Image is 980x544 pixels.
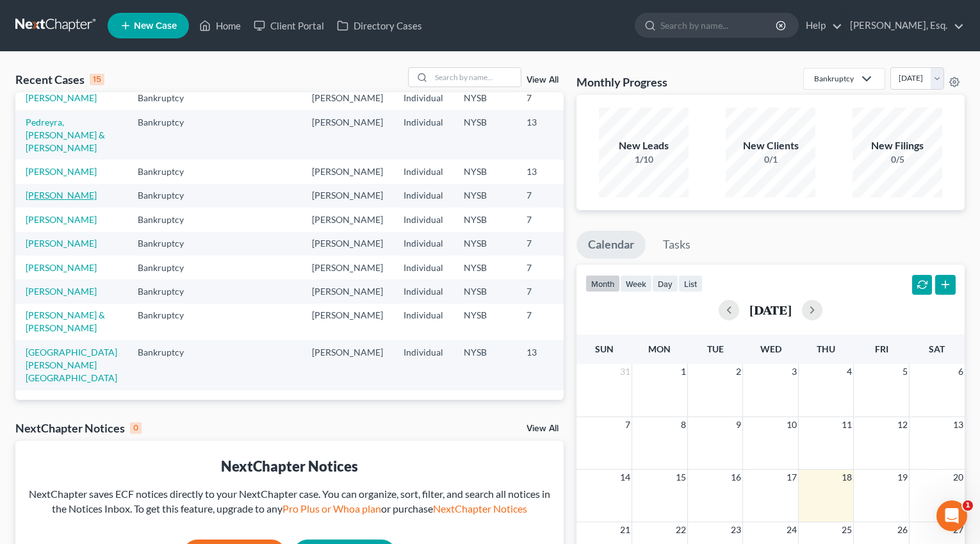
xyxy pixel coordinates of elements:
[896,470,909,485] span: 19
[393,256,453,279] td: Individual
[453,160,516,183] td: NYSB
[516,208,580,231] td: 7
[453,86,516,110] td: NYSB
[393,208,453,231] td: Individual
[516,160,580,183] td: 13
[127,160,208,183] td: Bankruptcy
[26,262,97,273] a: [PERSON_NAME]
[516,184,580,208] td: 7
[26,92,97,103] a: [PERSON_NAME]
[840,417,853,433] span: 11
[247,14,331,37] a: Client Portal
[26,456,553,476] div: NextChapter Notices
[26,286,97,297] a: [PERSON_NAME]
[929,343,945,354] span: Sat
[393,232,453,256] td: Individual
[127,232,208,256] td: Bankruptcy
[302,340,393,390] td: [PERSON_NAME]
[875,343,888,354] span: Fri
[674,522,687,538] span: 22
[853,138,942,153] div: New Filings
[527,424,559,433] a: View All
[127,256,208,279] td: Bankruptcy
[516,110,580,160] td: 13
[516,304,580,340] td: 7
[26,238,97,249] a: [PERSON_NAME]
[282,502,381,515] a: Pro Plus or Whoa plan
[785,470,798,485] span: 17
[433,502,527,515] a: NextChapter Notices
[799,14,842,37] a: Help
[576,231,646,259] a: Calendar
[619,470,632,485] span: 14
[901,364,909,379] span: 5
[127,110,208,160] td: Bankruptcy
[127,304,208,340] td: Bankruptcy
[963,500,973,511] span: 1
[624,417,632,433] span: 7
[599,138,689,153] div: New Leads
[134,21,177,31] span: New Case
[785,522,798,538] span: 24
[26,347,117,383] a: [GEOGRAPHIC_DATA][PERSON_NAME][GEOGRAPHIC_DATA]
[957,364,965,379] span: 6
[735,417,742,433] span: 9
[680,364,687,379] span: 1
[726,153,815,166] div: 0/1
[660,13,778,37] input: Search by name...
[26,166,97,177] a: [PERSON_NAME]
[790,364,798,379] span: 3
[393,304,453,340] td: Individual
[15,72,104,87] div: Recent Cases
[735,364,742,379] span: 2
[707,343,724,354] span: Tue
[749,303,792,317] h2: [DATE]
[840,470,853,485] span: 18
[817,343,835,354] span: Thu
[302,256,393,279] td: [PERSON_NAME]
[393,110,453,160] td: Individual
[814,73,854,84] div: Bankruptcy
[393,279,453,303] td: Individual
[453,232,516,256] td: NYSB
[127,340,208,390] td: Bankruptcy
[127,208,208,231] td: Bankruptcy
[15,420,142,436] div: NextChapter Notices
[620,275,652,292] button: week
[26,190,97,201] a: [PERSON_NAME]
[730,522,742,538] span: 23
[648,343,671,354] span: Mon
[952,470,965,485] span: 20
[302,208,393,231] td: [PERSON_NAME]
[26,214,97,225] a: [PERSON_NAME]
[393,86,453,110] td: Individual
[760,343,781,354] span: Wed
[678,275,703,292] button: list
[651,231,702,259] a: Tasks
[26,309,105,333] a: [PERSON_NAME] & [PERSON_NAME]
[90,74,104,85] div: 15
[453,208,516,231] td: NYSB
[576,74,667,90] h3: Monthly Progress
[619,522,632,538] span: 21
[844,14,964,37] a: [PERSON_NAME], Esq.
[516,86,580,110] td: 7
[527,76,559,85] a: View All
[130,422,142,434] div: 0
[302,160,393,183] td: [PERSON_NAME]
[453,110,516,160] td: NYSB
[453,184,516,208] td: NYSB
[952,417,965,433] span: 13
[302,279,393,303] td: [PERSON_NAME]
[26,117,105,153] a: Pedreyra, [PERSON_NAME] & [PERSON_NAME]
[453,256,516,279] td: NYSB
[302,304,393,340] td: [PERSON_NAME]
[331,14,429,37] a: Directory Cases
[619,364,632,379] span: 31
[302,232,393,256] td: [PERSON_NAME]
[393,340,453,390] td: Individual
[453,279,516,303] td: NYSB
[595,343,614,354] span: Sun
[853,153,942,166] div: 0/5
[302,86,393,110] td: [PERSON_NAME]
